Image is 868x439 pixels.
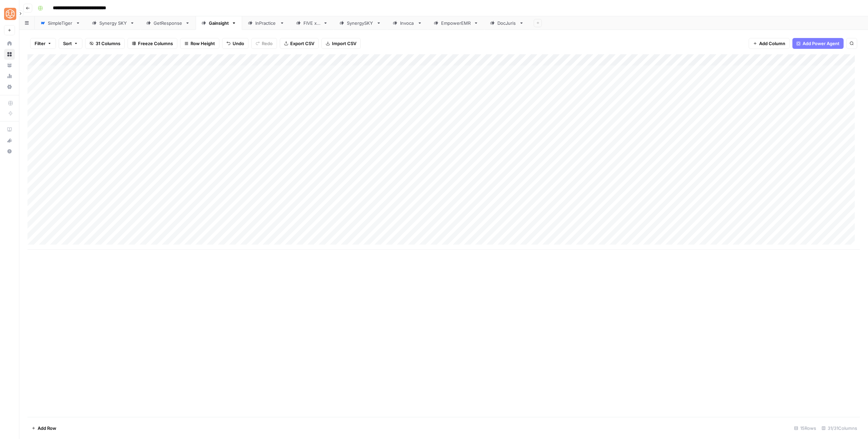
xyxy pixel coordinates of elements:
button: Freeze Columns [127,38,177,49]
span: Add Power Agent [803,40,840,47]
a: GetResponse [140,16,196,30]
div: SimpleTiger [48,20,73,26]
button: Sort [59,38,82,49]
div: GetResponse [154,20,182,26]
button: Export CSV [280,38,319,49]
div: Synergy SKY [99,20,127,26]
span: Freeze Columns [138,40,173,47]
a: Home [4,38,15,49]
a: Browse [4,49,15,60]
a: Usage [4,71,15,81]
span: Undo [233,40,244,47]
a: AirOps Academy [4,124,15,135]
div: DocJuris [497,20,516,26]
div: 31/31 Columns [819,423,860,434]
div: Invoca [400,20,415,26]
a: Your Data [4,60,15,71]
span: 31 Columns [96,40,120,47]
img: SimpleTiger Logo [4,8,16,20]
div: EmpowerEMR [441,20,471,26]
button: Help + Support [4,146,15,157]
a: SimpleTiger [35,16,86,30]
a: FIVE x 5 [290,16,334,30]
button: Undo [222,38,249,49]
a: Invoca [387,16,428,30]
span: Redo [262,40,273,47]
span: Import CSV [332,40,356,47]
button: Workspace: SimpleTiger [4,5,15,22]
button: 31 Columns [85,38,125,49]
a: Settings [4,81,15,92]
div: Gainsight [209,20,229,26]
button: Filter [30,38,56,49]
div: FIVE x 5 [303,20,320,26]
a: InPractice [242,16,290,30]
button: Add Column [749,38,790,49]
button: What's new? [4,135,15,146]
a: Gainsight [196,16,242,30]
span: Filter [35,40,45,47]
button: Row Height [180,38,219,49]
div: What's new? [4,135,15,146]
button: Import CSV [321,38,361,49]
button: Add Power Agent [792,38,844,49]
span: Sort [63,40,72,47]
span: Row Height [191,40,215,47]
span: Add Row [38,425,56,432]
a: DocJuris [484,16,530,30]
a: EmpowerEMR [428,16,484,30]
button: Add Row [27,423,60,434]
div: 15 Rows [791,423,819,434]
div: InPractice [255,20,277,26]
div: SynergySKY [347,20,374,26]
button: Redo [251,38,277,49]
span: Add Column [759,40,785,47]
span: Export CSV [290,40,314,47]
a: SynergySKY [334,16,387,30]
a: Synergy SKY [86,16,140,30]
